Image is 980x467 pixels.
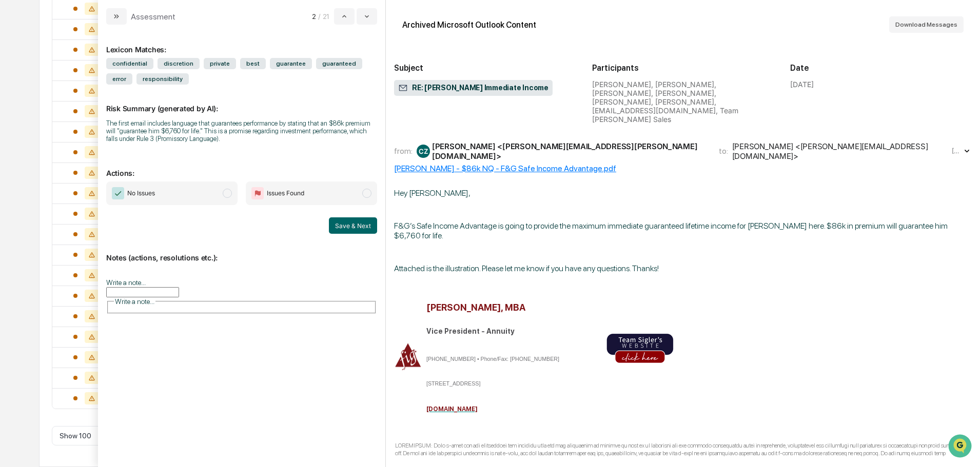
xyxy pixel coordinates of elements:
[106,156,377,177] p: Actions:
[394,188,471,198] span: Hey [PERSON_NAME],
[106,33,377,54] div: Lexicon Matches:
[270,58,312,69] span: guarantee
[127,188,155,198] span: No Issues
[35,89,130,97] div: We're available if you need us!
[952,147,962,155] time: Monday, January 6, 2025 at 12:56:13 PM
[10,78,29,97] img: 1746055101610-c473b297-6a78-478c-a979-82029cc54cd1
[432,141,707,161] div: [PERSON_NAME] <[PERSON_NAME][EMAIL_ADDRESS][PERSON_NAME][DOMAIN_NAME]>
[112,187,124,199] img: Checkmark
[106,241,377,262] p: Notes (actions, resolutions etc.):
[106,73,132,85] span: error
[790,63,972,73] h2: Date
[719,146,728,156] span: to:
[426,380,480,387] span: [STREET_ADDRESS]
[106,92,377,113] p: Risk Summary (generated by AI):
[316,58,362,69] span: guaranteed
[240,58,266,69] span: best
[21,129,66,139] span: Preclearance
[426,405,478,413] span: [DOMAIN_NAME]
[21,149,65,159] span: Data Lookup
[947,433,975,461] iframe: Open customer support
[106,58,153,69] span: confidential
[10,150,18,158] div: 🔎
[6,125,70,144] a: 🖐️Preclearance
[35,78,168,89] div: Start new chat
[174,82,187,94] button: Start new chat
[158,58,200,69] span: discretion
[85,129,127,139] span: Attestations
[318,12,332,21] span: / 21
[426,403,478,413] a: [DOMAIN_NAME]
[74,130,83,138] div: 🗄️
[395,341,423,371] img: FIG Marketing
[394,263,659,273] span: Attached is the illustration. Please let me know if you have any questions. Thanks!
[136,73,189,85] span: responsibility
[592,63,774,73] h2: Participants
[426,356,559,362] span: [PHONE_NUMBER] • Phone/Fax: [PHONE_NUMBER]
[312,12,316,21] span: 2
[102,174,124,181] span: Pylon
[394,164,972,173] div: [PERSON_NAME] - $86k NQ - F&G Safe Income Advantage.pdf
[398,83,548,93] span: RE: [PERSON_NAME] Immediate Income
[394,63,576,73] h2: Subject
[267,188,304,198] span: Issues Found
[895,21,957,28] span: Download Messages
[604,376,676,383] a: Team Sigler
[131,12,175,22] div: Assessment
[251,187,264,199] img: Flag
[204,58,236,69] span: private
[592,80,774,124] div: [PERSON_NAME], [PERSON_NAME], [PERSON_NAME], [PERSON_NAME], [PERSON_NAME], [PERSON_NAME], [EMAIL_...
[115,297,154,306] span: Write a note...
[72,173,124,181] a: Powered byPylon
[604,331,676,382] img: Team Sigler
[106,119,377,143] div: The first email includes language that guarantees performance by stating that an $86k premium wil...
[732,141,950,161] div: [PERSON_NAME] <[PERSON_NAME][EMAIL_ADDRESS][DOMAIN_NAME]>
[10,130,18,138] div: 🖐️
[394,146,413,156] span: from:
[394,221,948,240] span: F&G’s Safe Income Advantage is going to provide the maximum immediate guaranteed lifetime income ...
[426,302,525,313] span: [PERSON_NAME], MBA
[106,278,146,287] label: Write a note...
[6,145,69,163] a: 🔎Data Lookup
[417,145,430,158] div: CZ
[10,22,187,38] p: How can we help?
[329,217,377,234] button: Save & Next
[70,125,131,144] a: 🗄️Attestations
[402,20,536,30] div: Archived Microsoft Outlook Content
[889,16,964,33] button: Download Messages
[790,80,814,89] div: [DATE]
[426,327,515,335] span: Vice President - Annuity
